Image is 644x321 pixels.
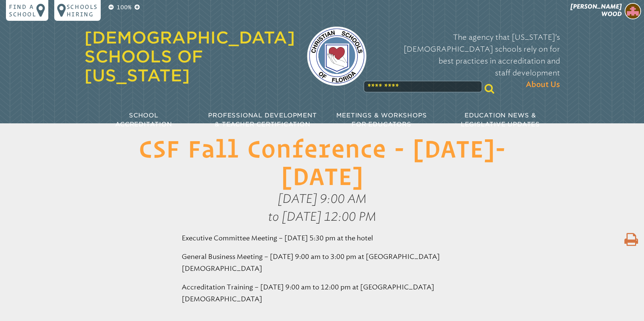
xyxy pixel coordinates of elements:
[182,281,463,305] p: Accreditation Training – [DATE] 9:00 am to 12:00 pm at [GEOGRAPHIC_DATA][DEMOGRAPHIC_DATA]
[461,112,540,128] span: Education News & Legislative Updates
[378,31,560,91] p: The agency that [US_STATE]’s [DEMOGRAPHIC_DATA] schools rely on for best practices in accreditati...
[625,3,641,19] img: 035c994a56f060e323eba3a0241c32a0
[307,26,366,86] img: csf-logo-web-colors.png
[115,112,172,128] span: School Accreditation
[336,112,427,128] span: Meetings & Workshops for Educators
[131,135,513,190] h1: CSF Fall Conference - [DATE]-[DATE]
[208,112,317,128] span: Professional Development & Teacher Certification
[67,3,98,18] p: Schools Hiring
[570,3,622,17] span: [PERSON_NAME] Wood
[182,251,463,275] p: General Business Meeting – [DATE] 9:00 am to 3:00 pm at [GEOGRAPHIC_DATA][DEMOGRAPHIC_DATA]
[9,3,36,18] p: Find a school
[115,3,133,12] p: 100%
[84,28,295,85] a: [DEMOGRAPHIC_DATA] Schools of [US_STATE]
[182,232,463,244] p: Executive Committee Meeting – [DATE] 5:30 pm at the hotel
[526,79,560,91] span: About Us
